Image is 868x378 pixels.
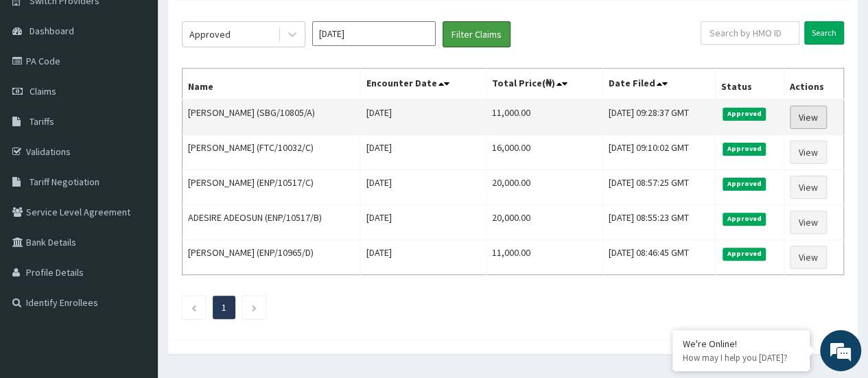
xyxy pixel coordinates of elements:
[183,170,360,205] td: [PERSON_NAME] (ENP/10517/C)
[360,99,486,135] td: [DATE]
[790,246,827,269] a: View
[790,176,827,199] a: View
[603,135,716,170] td: [DATE] 09:10:02 GMT
[716,69,784,100] th: Status
[790,106,827,129] a: View
[183,205,360,240] td: ADESIRE ADEOSUN (ENP/10517/B)
[603,99,716,135] td: [DATE] 09:28:37 GMT
[25,69,56,103] img: d_794563401_company_1708531726252_794563401
[603,170,716,205] td: [DATE] 08:57:25 GMT
[486,205,603,240] td: 20,000.00
[183,69,360,100] th: Name
[683,338,799,350] div: We're Online!
[784,69,844,100] th: Actions
[360,135,486,170] td: [DATE]
[790,211,827,234] a: View
[603,205,716,240] td: [DATE] 08:55:23 GMT
[804,21,844,45] input: Search
[183,135,360,170] td: [PERSON_NAME] (FTC/10032/C)
[603,240,716,275] td: [DATE] 08:46:45 GMT
[30,25,74,37] span: Dashboard
[30,85,56,97] span: Claims
[183,99,360,135] td: [PERSON_NAME] (SBG/10805/A)
[225,7,258,40] div: Minimize live chat window
[7,241,261,289] textarea: Type your message and hit 'Enter'
[222,301,226,314] a: Page 1 is your current page
[683,352,799,364] p: How may I help you today?
[312,21,436,46] input: Select Month and Year
[80,106,189,244] span: We're online!
[191,301,197,314] a: Previous page
[360,69,486,100] th: Encounter Date
[701,21,799,45] input: Search by HMO ID
[360,240,486,275] td: [DATE]
[251,301,257,314] a: Next page
[360,170,486,205] td: [DATE]
[71,77,231,95] div: Chat with us now
[603,69,716,100] th: Date Filed
[183,240,360,275] td: [PERSON_NAME] (ENP/10965/D)
[486,170,603,205] td: 20,000.00
[723,213,766,225] span: Approved
[30,176,99,188] span: Tariff Negotiation
[486,135,603,170] td: 16,000.00
[189,27,231,41] div: Approved
[443,21,511,47] button: Filter Claims
[486,99,603,135] td: 11,000.00
[723,178,766,190] span: Approved
[30,115,54,128] span: Tariffs
[360,205,486,240] td: [DATE]
[723,248,766,260] span: Approved
[486,240,603,275] td: 11,000.00
[723,108,766,120] span: Approved
[486,69,603,100] th: Total Price(₦)
[723,143,766,155] span: Approved
[790,141,827,164] a: View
